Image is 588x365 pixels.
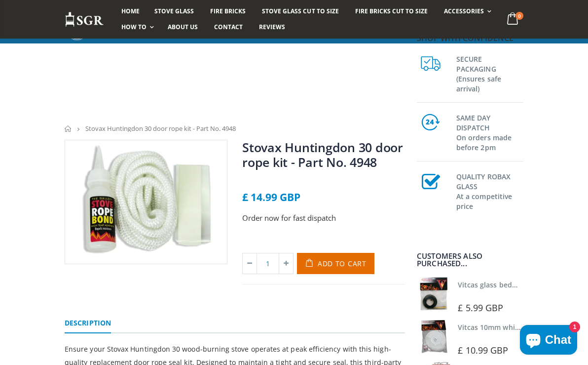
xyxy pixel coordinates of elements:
span: £ 14.99 GBP [242,190,300,204]
h3: QUALITY ROBAX GLASS At a competitive price [456,170,523,211]
a: Accessories [437,3,496,19]
a: How To [114,19,159,35]
a: Home [65,125,72,132]
img: Vitcas white rope, glue and gloves kit 10mm [417,320,450,353]
img: Vitcas stove glass bedding in tape [417,277,450,311]
span: Stove Glass Cut To Size [262,7,338,15]
inbox-online-store-chat: Shopify online store chat [517,325,580,357]
div: Customers also purchased... [417,252,523,267]
span: Stovax Huntingdon 30 door rope kit - Part No. 4948 [85,124,236,133]
span: Fire Bricks [210,7,246,15]
a: Stove Glass [147,3,201,19]
a: Stovax Huntingdon 30 door rope kit - Part No. 4948 [242,139,403,170]
span: Fire Bricks Cut To Size [355,7,428,15]
h3: SAME DAY DISPATCH On orders made before 2pm [456,111,523,153]
img: Stove Glass Replacement [65,11,104,28]
h3: SECURE PACKAGING (Ensures safe arrival) [456,52,523,94]
span: Contact [214,23,243,31]
span: £ 10.99 GBP [458,344,508,356]
span: Reviews [259,23,285,31]
a: Contact [207,19,250,35]
span: About us [168,23,198,31]
a: About us [160,19,205,35]
a: 0 [503,10,523,29]
a: Stove Glass Cut To Size [255,3,346,19]
span: How To [121,23,147,31]
span: Home [121,7,140,15]
a: Fire Bricks [203,3,253,19]
p: Order now for fast dispatch [242,212,405,224]
img: Stovax_Huntingdon_30_door_rope_kit_800x_crop_center.webp [65,140,227,264]
a: Home [114,3,147,19]
button: Add to Cart [297,253,374,274]
span: 0 [515,12,523,20]
span: Stove Glass [154,7,194,15]
a: Fire Bricks Cut To Size [348,3,435,19]
span: Accessories [444,7,484,15]
a: Reviews [252,19,293,35]
span: Add to Cart [318,259,367,268]
span: £ 5.99 GBP [458,302,503,314]
a: Description [65,314,111,333]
